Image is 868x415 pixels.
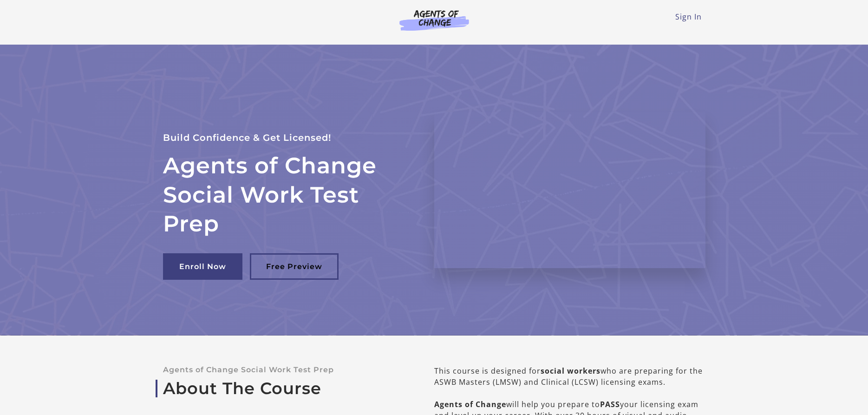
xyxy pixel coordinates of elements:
p: Build Confidence & Get Licensed! [163,130,412,145]
p: Agents of Change Social Work Test Prep [163,365,405,374]
a: Enroll Now [163,253,242,280]
b: social workers [541,366,600,376]
a: Free Preview [250,253,339,280]
a: About The Course [163,379,405,398]
h2: Agents of Change Social Work Test Prep [163,151,412,238]
b: PASS [600,399,620,409]
a: Sign In [675,12,702,22]
b: Agents of Change [434,399,506,409]
img: Agents of Change Logo [390,9,479,31]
